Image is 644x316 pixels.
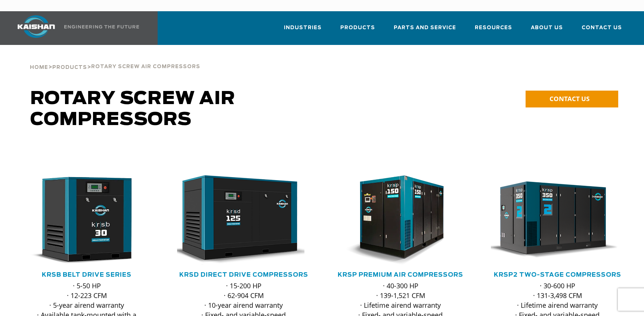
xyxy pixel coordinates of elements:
[526,91,618,107] a: CONTACT US
[52,64,87,70] a: Products
[582,24,622,32] span: Contact Us
[394,18,456,43] a: Parts and Service
[475,18,512,43] a: Resources
[328,175,461,265] img: krsp150
[8,11,140,45] a: Kaishan USA
[334,175,467,265] div: krsp150
[284,24,322,32] span: Industries
[340,24,375,32] span: Products
[64,25,139,28] img: Engineering the future
[491,175,624,265] div: krsp350
[30,90,235,129] span: Rotary Screw Air Compressors
[340,18,375,43] a: Products
[30,65,48,70] span: Home
[475,24,512,32] span: Resources
[531,24,563,32] span: About Us
[394,24,456,32] span: Parts and Service
[8,15,64,38] img: kaishan logo
[179,272,308,278] a: KRSD Direct Drive Compressors
[171,175,304,265] img: krsd125
[549,94,589,103] span: CONTACT US
[485,175,618,265] img: krsp350
[30,64,48,70] a: Home
[52,65,87,70] span: Products
[20,175,153,265] div: krsb30
[91,64,200,69] span: Rotary Screw Air Compressors
[531,18,563,43] a: About Us
[582,18,622,43] a: Contact Us
[284,18,322,43] a: Industries
[338,272,463,278] a: KRSP Premium Air Compressors
[494,272,621,278] a: KRSP2 Two-Stage Compressors
[42,272,131,278] a: KRSB Belt Drive Series
[30,45,200,73] div: > >
[177,175,310,265] div: krsd125
[15,175,148,265] img: krsb30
